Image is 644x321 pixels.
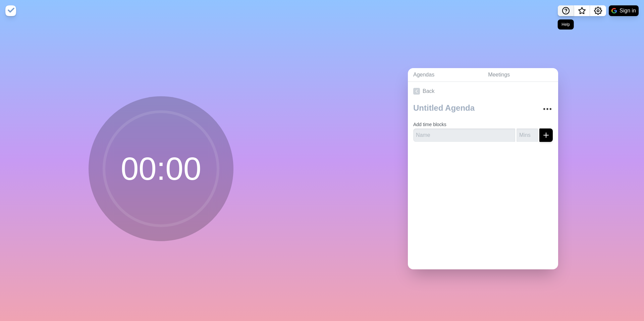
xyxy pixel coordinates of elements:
button: More [541,102,554,116]
button: Sign in [609,5,639,16]
button: Help [558,5,574,16]
label: Add time blocks [413,122,446,127]
input: Mins [517,128,538,142]
button: Settings [590,5,606,16]
a: Back [408,82,558,101]
button: What’s new [574,5,590,16]
a: Agendas [408,68,483,82]
input: Name [413,128,515,142]
img: timeblocks logo [5,5,16,16]
a: Meetings [483,68,558,82]
img: google logo [611,8,617,13]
